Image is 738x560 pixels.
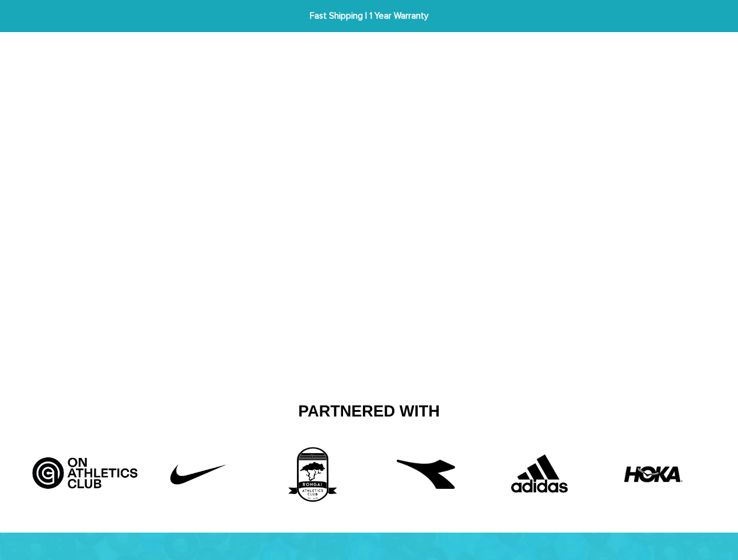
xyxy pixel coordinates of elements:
[268,445,356,503] img: 3rd_partner.png
[37,402,702,422] h2: Partnered With
[229,9,510,23] span: Fast Shipping | 1 Year Warranty
[496,445,583,503] img: Adidas.png
[28,445,142,492] img: Artboard_5_bcd5fb9d-526a-4748-82a7-e4a7ed1c43f8.jpg
[624,445,683,503] img: HOKA-logo.webp
[155,445,242,503] img: Untitled-1_42f22808-10d6-43b8-a0fd-fffce8cf9462.png
[397,445,455,503] img: free-diadora-logo-icon-download-in-svg-png-gif-file-formats--brand-fashion-pack-logos-icons-28542...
